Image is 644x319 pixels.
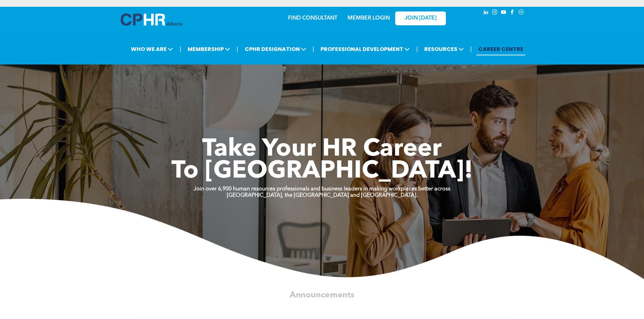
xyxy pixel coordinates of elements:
strong: Join over 6,900 human resources professionals and business leaders in making workplaces better ac... [194,186,450,192]
span: PROFESSIONAL DEVELOPMENT [318,43,412,55]
a: instagram [491,8,499,18]
span: CPHR DESIGNATION [243,43,308,55]
li: | [416,42,418,56]
span: Take Your HR Career [202,137,442,162]
a: youtube [500,8,507,18]
li: | [313,42,314,56]
a: MEMBER LOGIN [348,16,390,21]
a: FIND CONSULTANT [288,16,337,21]
img: A blue and white logo for cp alberta [121,14,182,26]
span: RESOURCES [422,43,466,55]
li: | [237,42,238,56]
span: To [GEOGRAPHIC_DATA]! [171,159,473,184]
span: Announcements [290,291,355,299]
span: WHO WE ARE [129,43,175,55]
a: CAREER CENTRE [476,43,525,55]
strong: [GEOGRAPHIC_DATA], the [GEOGRAPHIC_DATA] and [GEOGRAPHIC_DATA]. [227,193,418,198]
a: Social network [518,8,525,18]
li: | [470,42,472,56]
li: | [180,42,181,56]
a: JOIN [DATE] [395,11,446,25]
a: facebook [509,8,516,18]
span: MEMBERSHIP [186,43,232,55]
span: JOIN [DATE] [405,15,436,22]
a: linkedin [482,8,490,18]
